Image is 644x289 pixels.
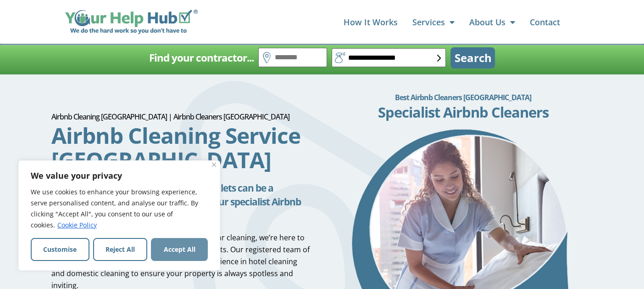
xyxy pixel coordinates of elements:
[31,187,208,231] p: We use cookies to enhance your browsing experience, serve personalised content, and analyse our t...
[207,13,560,31] nav: Menu
[469,13,515,31] a: About Us
[31,238,89,261] button: Customise
[212,163,216,167] img: Close
[412,13,455,31] a: Services
[530,13,560,31] a: Contact
[437,55,441,62] img: select-box-form.svg
[333,88,593,107] h2: Best Airbnb Cleaners [GEOGRAPHIC_DATA]
[450,47,495,68] button: Search
[344,13,398,31] a: How It Works
[151,238,208,261] button: Accept All
[57,220,97,230] a: Cookie Policy
[333,105,593,119] h3: Specialist Airbnb Cleaners
[93,238,148,261] button: Reject All
[31,170,208,181] p: We value your privacy
[51,123,311,172] h2: Airbnb Cleaning Service [GEOGRAPHIC_DATA]
[65,10,198,34] img: Your Help Hub Wide Logo
[51,113,311,120] h1: Airbnb Cleaning [GEOGRAPHIC_DATA] | Airbnb Cleaners [GEOGRAPHIC_DATA]
[149,49,254,67] h2: Find your contractor...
